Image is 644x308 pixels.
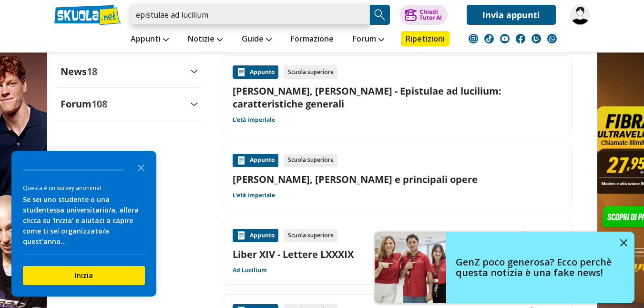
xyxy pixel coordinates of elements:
div: Appunto [233,229,278,242]
img: tiktok [484,34,494,43]
a: [PERSON_NAME], [PERSON_NAME] - Epistulae ad lucilium: caratteristiche generali [233,85,562,110]
a: [PERSON_NAME], [PERSON_NAME] e principali opere [233,173,562,186]
a: Appunti [128,31,171,48]
img: instagram [469,34,478,43]
a: Invia appunti [467,5,556,25]
a: Ripetizioni [401,31,450,46]
a: Forum [350,31,387,48]
img: Apri e chiudi sezione [190,102,198,106]
div: Questa è un survey anonima! [23,183,145,192]
a: Ad Lucilium [233,266,267,274]
img: Appunti contenuto [236,156,246,165]
button: Search Button [370,5,390,25]
img: twitch [532,34,541,43]
a: Liber XIV - Lettere LXXXIX [233,248,562,261]
a: L'età imperiale [233,116,275,124]
img: Appunti contenuto [236,67,246,77]
a: Formazione [288,31,336,48]
a: GenZ poco generosa? Ecco perchè questa notizia è una fake news! [375,232,634,303]
img: bananamarciaporcamado [570,5,590,25]
button: ChiediTutor AI [399,5,448,25]
img: close [620,239,627,246]
div: Scuola superiore [284,154,337,167]
img: Appunti contenuto [521,231,530,240]
button: Close the survey [132,158,151,177]
img: Apri e chiudi sezione [190,69,198,73]
h4: GenZ poco generosa? Ecco perchè questa notizia è una fake news! [456,257,613,278]
label: Forum [61,97,107,110]
img: facebook [516,34,525,43]
label: News [61,65,97,78]
a: Guide [239,31,274,48]
span: 4.5/5 [532,229,550,242]
img: Appunti contenuto [236,231,246,240]
div: Appunto [233,65,278,79]
div: Appunto [233,154,278,167]
span: (2) [552,229,562,242]
div: Survey [11,151,156,297]
button: Inizia [23,266,145,285]
input: Cerca appunti, riassunti o versioni [131,5,370,25]
img: WhatsApp [547,34,557,43]
a: L'età imperiale [233,191,275,199]
a: Notizie [185,31,225,48]
span: 108 [92,97,107,110]
div: Chiedi Tutor AI [419,9,442,21]
span: 18 [87,65,97,78]
div: Scuola superiore [284,229,337,242]
img: Cerca appunti, riassunti o versioni [373,8,387,22]
div: Scuola superiore [284,65,337,79]
img: youtube [500,34,510,43]
div: Se sei uno studente o una studentessa universitario/a, allora clicca su 'Inizia' e aiutaci a capi... [23,194,145,247]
